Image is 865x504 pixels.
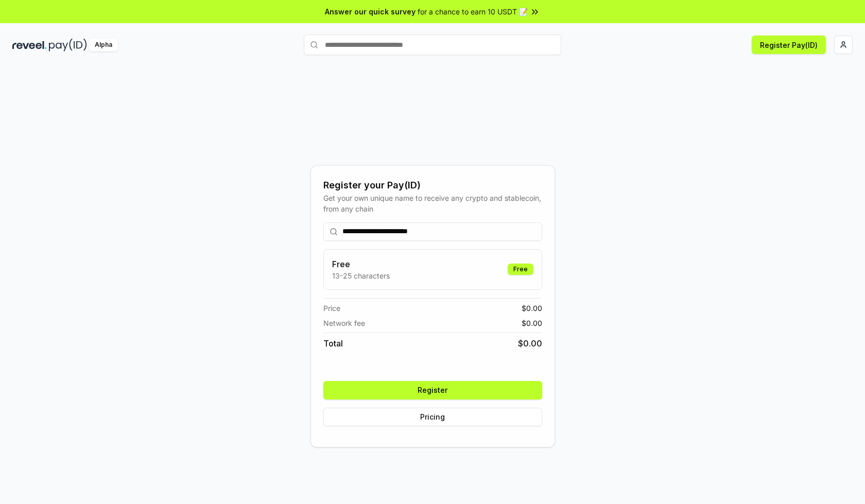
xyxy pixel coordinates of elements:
h3: Free [332,258,390,270]
span: for a chance to earn 10 USDT 📝 [418,6,528,17]
span: $ 0.00 [522,303,542,314]
span: Total [323,337,343,350]
div: Register your Pay(ID) [323,178,542,193]
span: Price [323,303,340,314]
div: Get your own unique name to receive any crypto and stablecoin, from any chain [323,193,542,214]
img: reveel_dark [12,39,47,51]
span: Network fee [323,318,365,328]
button: Register [323,381,542,399]
span: $ 0.00 [518,337,542,350]
img: pay_id [49,39,87,51]
button: Pricing [323,408,542,426]
button: Register Pay(ID) [752,36,826,54]
span: $ 0.00 [522,318,542,328]
div: Alpha [89,39,118,51]
span: Answer our quick survey [325,6,416,17]
div: Free [508,264,533,275]
p: 13-25 characters [332,270,390,281]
